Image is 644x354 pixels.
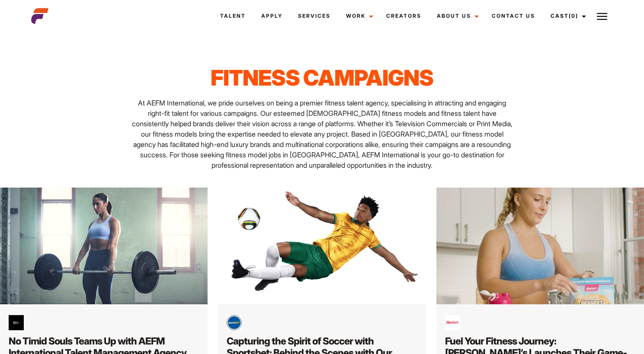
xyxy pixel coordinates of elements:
[436,188,644,304] img: 1@3x 16 scaled
[130,65,514,91] h1: Fitness Campaigns
[378,4,429,28] a: Creators
[290,4,338,28] a: Services
[253,4,290,28] a: Apply
[31,7,48,25] img: cropped-aefm-brand-fav-22-square.png
[218,188,426,304] img: 1@3x 10 scaled
[445,315,460,330] img: images
[543,4,591,28] a: Cast(0)
[429,4,484,28] a: About Us
[597,11,607,22] img: Burger icon
[227,315,242,330] img: download
[338,4,378,28] a: Work
[212,4,253,28] a: Talent
[130,98,514,170] p: At AEFM International, we pride ourselves on being a premier fitness talent agency, specialising ...
[569,13,578,19] span: (0)
[9,315,24,330] img: download
[484,4,543,28] a: Contact Us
